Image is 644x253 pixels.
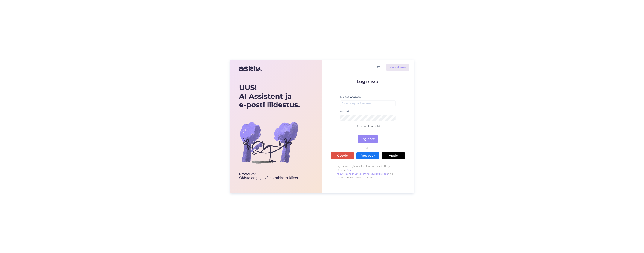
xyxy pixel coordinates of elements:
[239,172,301,180] div: Proovi ka! Säästa aega ja võida rohkem kliente.
[356,124,380,128] a: Unustasid parooli?
[331,79,405,84] p: Logi sisse
[382,152,405,159] a: Apple
[331,163,405,181] p: Vajutades Logi sisse, kinnitan, et olen läbi lugenud ja nõustun , ning saama emaile uuenduste kohta.
[375,65,383,70] button: ET
[386,64,409,71] a: Registreeri
[340,100,396,106] input: Sisesta e-posti aadress
[331,152,354,159] a: Google
[337,169,363,175] a: Askly Kasutajatingimustega
[358,135,378,143] button: Logi sisse
[239,64,262,73] img: Askly
[239,112,299,172] img: bg-askly
[340,110,349,114] label: Parool
[365,147,371,149] span: VÕI
[363,172,388,175] a: Privaatsuspoliitikaga
[340,95,361,99] label: E-posti aadress
[356,152,379,159] a: Facebook
[239,83,301,109] div: UUS! AI Assistent ja e-posti liidestus.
